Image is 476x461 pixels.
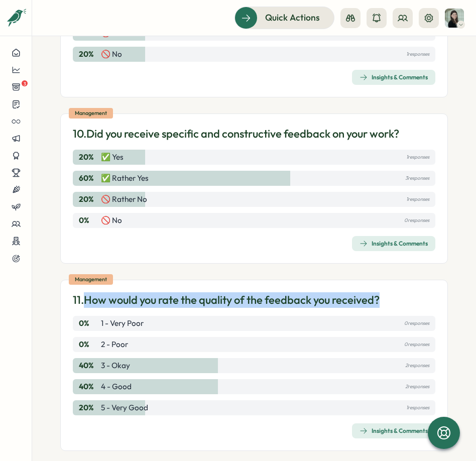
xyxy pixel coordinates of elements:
p: 1 responses [406,194,429,205]
p: 1 responses [406,402,429,413]
p: 0 % [79,318,99,329]
div: Management [69,108,113,119]
p: 60 % [79,173,99,184]
p: 20 % [79,194,99,205]
p: ✅ yes [101,152,124,163]
p: 1 responses [406,152,429,163]
p: 10. Did you receive specific and constructive feedback on your work? [73,126,399,142]
p: 40 % [79,360,99,371]
p: 11. How would you rate the quality of the feedback you received? [73,292,380,308]
p: 1 responses [406,49,429,60]
p: 0 responses [404,339,429,350]
p: 2 - Poor [101,339,128,350]
p: 40 % [79,381,99,392]
span: Quick Actions [265,11,320,24]
p: 5 - Very Good [101,402,148,413]
div: Insights & Comments [360,240,428,248]
p: 0 responses [404,215,429,226]
p: 20 % [79,49,99,60]
button: Insights & Comments [352,423,435,438]
button: Insights & Comments [352,70,435,85]
img: Adela Stepanovska [445,9,464,28]
p: 🚫 no [101,49,122,60]
button: Insights & Comments [352,236,435,251]
p: 0 % [79,339,99,350]
p: 🚫 rather no [101,194,147,205]
div: Insights & Comments [360,73,428,81]
span: 3 [22,80,28,86]
p: 3 responses [405,173,429,184]
div: Management [69,274,113,285]
p: 🚫 no [101,215,122,226]
p: 1 - Very Poor [101,318,144,329]
p: 20 % [79,402,99,413]
p: 0 % [79,215,99,226]
p: 2 responses [405,360,429,371]
p: ✅ rather yes [101,173,149,184]
button: Quick Actions [234,7,334,29]
p: 0 responses [404,318,429,329]
p: 3 - Okay [101,360,130,371]
p: 20 % [79,152,99,163]
div: Insights & Comments [360,427,428,435]
p: 4 - Good [101,381,132,392]
p: 2 responses [405,381,429,392]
